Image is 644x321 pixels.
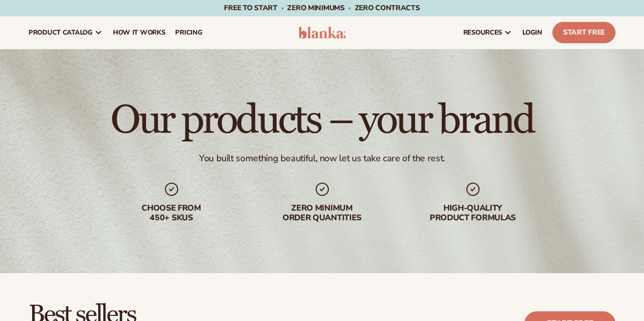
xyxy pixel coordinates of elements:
span: pricing [175,28,202,37]
a: LOGIN [517,16,547,49]
a: pricing [170,16,207,49]
div: Choose from 450+ Skus [106,203,237,223]
a: resources [458,16,517,49]
span: Free to start · ZERO minimums · ZERO contracts [224,3,419,13]
div: Zero minimum order quantities [257,203,387,223]
span: How It Works [113,28,165,37]
span: LOGIN [522,28,542,37]
h1: Our products – your brand [110,100,534,140]
div: You built something beautiful, now let us take care of the rest. [199,153,445,164]
a: Start Free [552,22,615,43]
span: resources [463,28,502,37]
div: High-quality product formulas [408,203,538,223]
span: product catalog [29,28,93,37]
a: product catalog [23,16,108,49]
a: How It Works [108,16,171,49]
img: logo [298,26,346,39]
